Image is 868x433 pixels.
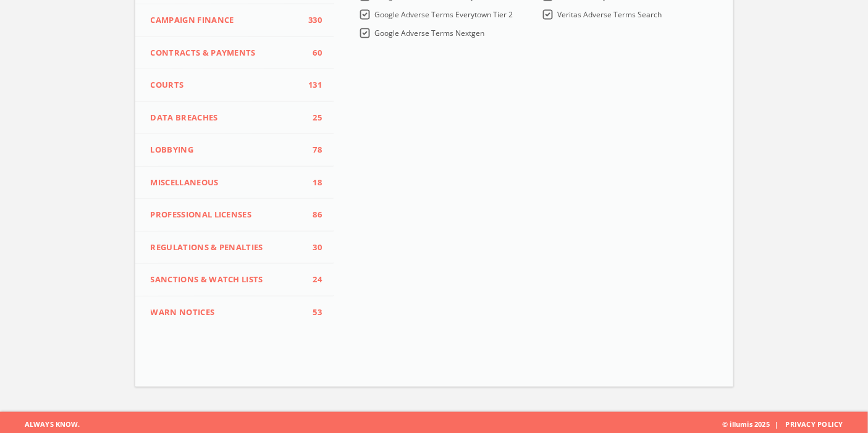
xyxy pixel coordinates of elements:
[135,296,335,329] button: WARN Notices53
[135,232,335,264] button: Regulations & Penalties30
[786,419,843,429] a: Privacy Policy
[374,28,484,38] span: Google Adverse Terms Nextgen
[374,9,513,20] span: Google Adverse Terms Everytown Tier 2
[151,209,304,221] span: Professional Licenses
[303,47,322,59] span: 60
[135,4,335,37] button: Campaign Finance330
[151,274,304,286] span: Sanctions & Watch Lists
[135,134,335,167] button: Lobbying78
[303,177,322,189] span: 18
[558,9,662,20] span: Veritas Adverse Terms Search
[135,37,335,70] button: Contracts & Payments60
[770,419,783,429] span: |
[151,47,304,59] span: Contracts & Payments
[135,199,335,232] button: Professional Licenses86
[303,112,322,124] span: 25
[151,177,304,189] span: Miscellaneous
[303,79,322,91] span: 131
[151,306,304,319] span: WARN Notices
[135,102,335,135] button: Data Breaches25
[151,14,304,27] span: Campaign Finance
[303,209,322,221] span: 86
[303,306,322,319] span: 53
[135,69,335,102] button: Courts131
[303,242,322,254] span: 30
[151,144,304,156] span: Lobbying
[135,167,335,200] button: Miscellaneous18
[303,274,322,286] span: 24
[135,264,335,296] button: Sanctions & Watch Lists24
[303,144,322,156] span: 78
[151,112,304,124] span: Data Breaches
[151,79,304,91] span: Courts
[303,14,322,27] span: 330
[151,242,304,254] span: Regulations & Penalties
